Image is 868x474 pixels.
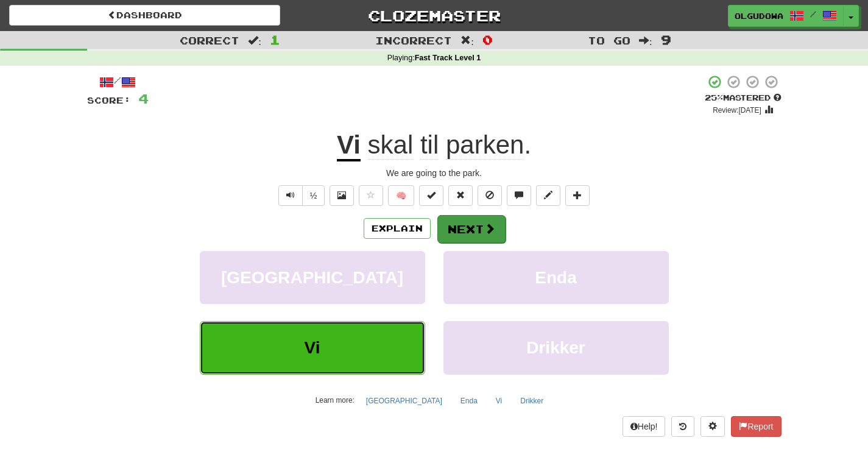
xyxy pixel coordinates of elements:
span: til [420,130,439,160]
a: olgudowa / [728,5,844,27]
button: Show image (alt+x) [330,185,354,206]
button: Help! [623,416,666,437]
u: Vi [337,130,361,161]
small: Learn more: [316,396,355,405]
span: 25 % [705,93,723,102]
span: olgudowa [735,10,783,21]
span: Enda [535,268,576,287]
span: Correct [180,34,239,46]
span: 1 [270,32,280,47]
button: Round history (alt+y) [671,416,694,437]
button: Add to collection (alt+a) [565,185,590,206]
div: Mastered [705,93,782,104]
span: [GEOGRAPHIC_DATA] [221,268,403,287]
button: Enda [454,392,484,410]
span: skal [368,130,414,160]
span: Drikker [526,338,585,357]
span: parken [446,130,524,160]
button: Ignore sentence (alt+i) [478,185,502,206]
div: We are going to the park. [87,167,782,179]
a: Dashboard [9,5,280,26]
span: : [639,35,652,46]
span: 4 [138,91,149,106]
button: Set this sentence to 100% Mastered (alt+m) [419,185,443,206]
span: : [248,35,261,46]
span: To go [588,34,630,46]
button: Explain [364,218,431,239]
button: Vi [489,392,509,410]
button: ½ [302,185,325,206]
strong: Fast Track Level 1 [415,54,481,62]
button: Reset to 0% Mastered (alt+r) [448,185,473,206]
button: Report [731,416,781,437]
button: Enda [443,251,669,304]
span: . [361,130,531,160]
span: Score: [87,95,131,105]
span: : [460,35,474,46]
span: 0 [482,32,493,47]
span: / [810,10,816,18]
span: 9 [661,32,671,47]
button: Discuss sentence (alt+u) [507,185,531,206]
div: / [87,74,149,90]
a: Clozemaster [298,5,570,26]
small: Review: [DATE] [713,106,761,115]
button: [GEOGRAPHIC_DATA] [200,251,425,304]
button: Drikker [513,392,550,410]
button: Next [437,215,506,243]
button: Vi [200,321,425,374]
button: [GEOGRAPHIC_DATA] [359,392,449,410]
span: Incorrect [375,34,452,46]
button: Edit sentence (alt+d) [536,185,560,206]
button: Drikker [443,321,669,374]
div: Text-to-speech controls [276,185,325,206]
button: Favorite sentence (alt+f) [359,185,383,206]
button: 🧠 [388,185,414,206]
button: Play sentence audio (ctl+space) [278,185,303,206]
span: Vi [305,338,320,357]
